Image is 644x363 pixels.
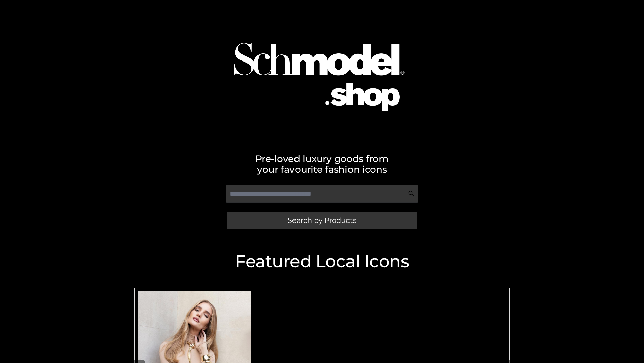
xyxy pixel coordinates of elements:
img: Search Icon [408,190,415,197]
a: Search by Products [227,212,417,229]
h2: Pre-loved luxury goods from your favourite fashion icons [131,153,513,175]
h2: Featured Local Icons​ [131,253,513,270]
span: Search by Products [288,217,356,224]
